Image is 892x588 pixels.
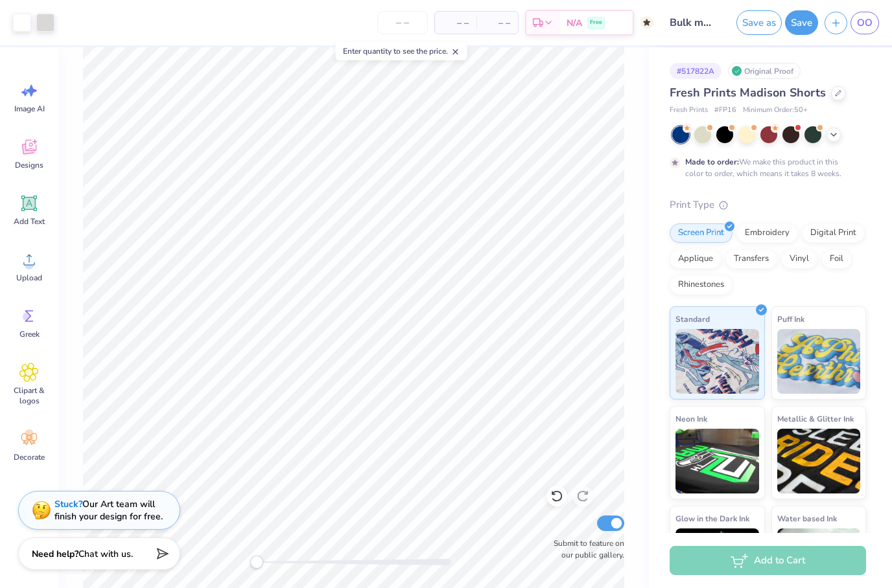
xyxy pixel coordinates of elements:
[821,249,852,269] div: Foil
[670,275,733,295] div: Rhinestones
[736,223,798,243] div: Embroidery
[736,10,782,35] button: Save as
[743,105,808,116] span: Minimum Order: 50 +
[728,63,801,79] div: Original Proof
[670,105,708,116] span: Fresh Prints
[8,385,51,406] span: Clipart & logos
[785,10,818,35] button: Save
[32,548,78,560] strong: Need help?
[484,16,510,30] span: – –
[14,452,45,462] span: Decorate
[250,556,263,569] div: Accessibility label
[675,312,710,326] span: Standard
[685,156,845,179] div: We make this product in this color to order, which means it takes 8 weeks.
[78,548,133,560] span: Chat with us.
[857,16,873,30] span: OO
[675,412,707,425] span: Neon Ink
[685,157,739,167] strong: Made to order:
[781,249,817,269] div: Vinyl
[336,42,467,60] div: Enter quantity to see the price.
[546,537,624,561] label: Submit to feature on our public gallery.
[777,329,861,394] img: Puff Ink
[777,312,804,326] span: Puff Ink
[14,216,45,227] span: Add Text
[15,160,43,170] span: Designs
[14,104,45,114] span: Image AI
[675,429,759,493] img: Neon Ink
[16,273,42,283] span: Upload
[377,11,428,34] input: – –
[670,249,722,269] div: Applique
[675,329,759,394] img: Standard
[777,412,854,425] span: Metallic & Glitter Ink
[670,223,733,243] div: Screen Print
[670,63,722,79] div: # 517822A
[567,16,582,30] span: N/A
[777,429,861,493] img: Metallic & Glitter Ink
[54,498,82,510] strong: Stuck?
[443,16,469,30] span: – –
[777,512,837,525] span: Water based Ink
[660,10,723,36] input: Untitled Design
[590,18,602,27] span: Free
[54,498,163,523] div: Our Art team will finish your design for free.
[19,329,40,339] span: Greek
[725,249,777,269] div: Transfers
[851,12,879,34] a: OO
[670,85,826,100] span: Fresh Prints Madison Shorts
[670,198,866,212] div: Print Type
[675,512,749,525] span: Glow in the Dark Ink
[714,105,736,116] span: # FP16
[802,223,865,243] div: Digital Print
